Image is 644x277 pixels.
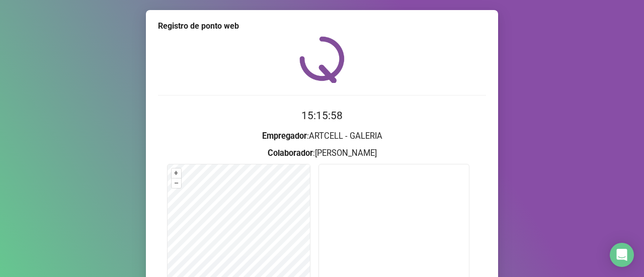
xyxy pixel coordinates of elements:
[172,178,181,188] button: –
[301,110,343,122] time: 15:15:58
[172,168,181,178] button: +
[158,20,486,32] div: Registro de ponto web
[268,148,313,158] strong: Colaborador
[262,131,307,141] strong: Empregador
[299,36,345,83] img: QRPoint
[158,147,486,160] h3: : [PERSON_NAME]
[610,243,634,267] div: Open Intercom Messenger
[158,130,486,143] h3: : ARTCELL - GALERIA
